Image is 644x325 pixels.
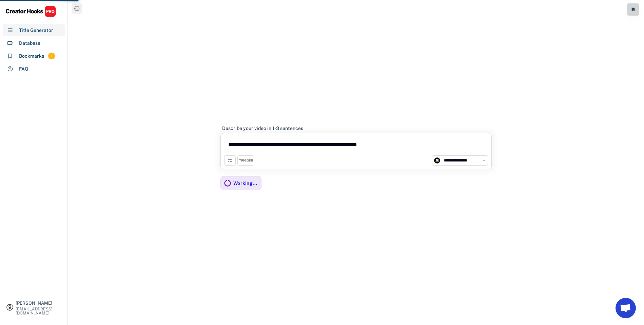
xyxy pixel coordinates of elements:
[19,40,40,47] div: Database
[233,180,258,186] div: Working...
[222,125,303,131] div: Describe your video in 1-3 sentences
[5,5,56,17] img: CHPRO%20Logo.svg
[16,301,62,305] div: [PERSON_NAME]
[19,27,53,34] div: Title Generator
[19,65,28,73] div: FAQ
[19,53,44,60] div: Bookmarks
[239,158,253,163] div: TRIGGER
[434,157,440,164] img: channels4_profile.jpg
[616,298,636,318] a: Chat abierto
[48,53,55,59] div: 1
[16,307,62,315] div: [EMAIL_ADDRESS][DOMAIN_NAME]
